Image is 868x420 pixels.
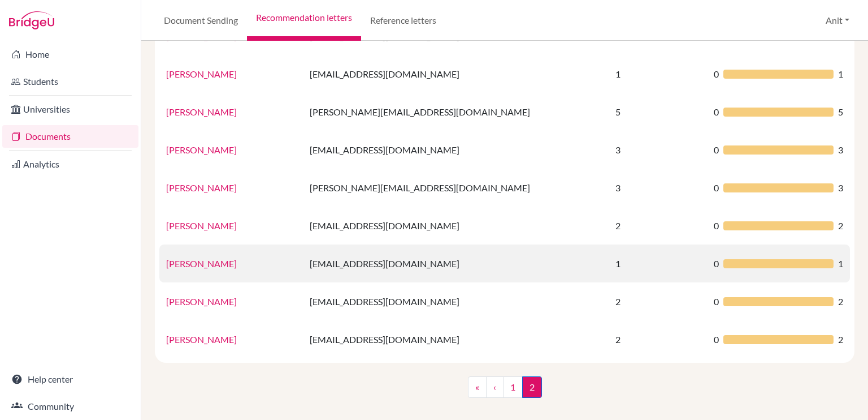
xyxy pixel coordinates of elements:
span: 5 [838,105,843,119]
a: Universities [2,98,138,121]
a: [PERSON_NAME] [166,106,237,117]
a: ‹ [486,376,504,398]
td: [EMAIL_ADDRESS][DOMAIN_NAME] [303,131,609,169]
a: Help center [2,368,138,391]
a: 1 [503,376,523,398]
a: Documents [2,125,138,148]
td: [PERSON_NAME][EMAIL_ADDRESS][DOMAIN_NAME] [303,93,609,131]
a: Community [2,395,138,418]
a: [PERSON_NAME] [166,334,237,345]
td: 2 [609,207,707,245]
span: 2 [838,219,843,233]
span: 0 [714,257,719,271]
span: 0 [714,295,719,308]
nav: ... [468,376,542,407]
span: 0 [714,333,719,346]
td: [EMAIL_ADDRESS][DOMAIN_NAME] [303,282,609,320]
span: 1 [838,257,843,271]
td: [EMAIL_ADDRESS][DOMAIN_NAME] [303,207,609,245]
td: 1 [609,55,707,93]
a: [PERSON_NAME] [166,144,237,155]
td: [EMAIL_ADDRESS][DOMAIN_NAME] [303,320,609,358]
a: [PERSON_NAME] [166,68,237,79]
td: 2 [609,320,707,358]
td: 5 [609,93,707,131]
a: [PERSON_NAME] [166,296,237,307]
span: 1 [838,67,843,81]
span: 3 [838,181,843,195]
td: [PERSON_NAME][EMAIL_ADDRESS][DOMAIN_NAME] [303,169,609,207]
button: Anit [821,10,854,31]
td: [EMAIL_ADDRESS][DOMAIN_NAME] [303,245,609,282]
img: Bridge-U [9,11,54,29]
span: 2 [838,333,843,346]
span: 0 [714,219,719,233]
span: 2 [522,376,542,398]
a: [PERSON_NAME] [166,182,237,193]
td: 3 [609,131,707,169]
a: Home [2,43,138,66]
a: « [468,376,487,398]
a: Analytics [2,153,138,175]
span: 3 [838,143,843,157]
span: 0 [714,105,719,119]
a: [PERSON_NAME] Bedi [166,31,256,41]
a: [PERSON_NAME] [166,220,237,231]
span: 0 [714,143,719,157]
span: 0 [714,67,719,81]
td: 3 [609,169,707,207]
span: 0 [714,181,719,195]
td: [EMAIL_ADDRESS][DOMAIN_NAME] [303,55,609,93]
td: 1 [609,245,707,282]
a: Students [2,70,138,93]
span: 2 [838,295,843,308]
td: 2 [609,282,707,320]
a: [PERSON_NAME] [166,258,237,269]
